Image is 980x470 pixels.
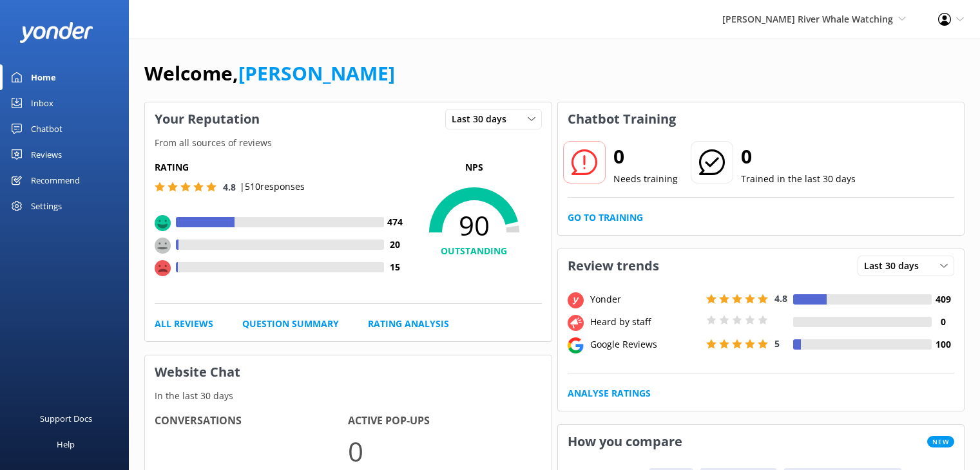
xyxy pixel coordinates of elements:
div: Chatbot [31,116,62,142]
div: Inbox [31,90,53,116]
div: Reviews [31,142,62,167]
div: Google Reviews [587,337,703,352]
h4: 100 [932,337,954,352]
a: Analyse Ratings [568,386,651,400]
h1: Welcome, [144,58,395,89]
p: NPS [407,160,542,174]
p: Needs training [613,172,678,186]
h4: 474 [384,215,407,229]
h4: 0 [932,315,954,329]
p: From all sources of reviews [145,136,552,150]
span: 90 [407,209,542,241]
span: New [927,436,954,447]
h4: 409 [932,292,954,306]
span: 4.8 [774,292,787,305]
h2: 0 [741,141,856,172]
a: Question Summary [242,317,339,331]
h4: OUTSTANDING [407,244,542,258]
h3: How you compare [558,425,692,458]
div: Support Docs [40,406,92,431]
h4: 20 [384,238,407,252]
h3: Your Reputation [145,102,269,136]
span: 5 [774,337,780,350]
span: Last 30 days [864,259,927,273]
div: Yonder [587,292,703,306]
img: yonder-white-logo.png [19,22,93,43]
h4: 15 [384,260,407,274]
span: Last 30 days [452,112,514,126]
h4: Active Pop-ups [348,413,541,429]
div: Help [57,431,75,457]
h2: 0 [613,141,678,172]
a: [PERSON_NAME] [238,60,395,86]
p: Trained in the last 30 days [741,172,856,186]
p: | 510 responses [240,180,305,194]
h3: Review trends [558,249,669,283]
h3: Chatbot Training [558,102,686,136]
a: All Reviews [155,317,213,331]
span: 4.8 [223,181,236,193]
div: Home [31,64,56,90]
h3: Website Chat [145,355,552,389]
a: Go to Training [568,211,643,225]
a: Rating Analysis [368,317,449,331]
div: Heard by staff [587,315,703,329]
h5: Rating [155,160,407,174]
p: In the last 30 days [145,389,552,403]
h4: Conversations [155,413,348,429]
div: Recommend [31,167,80,193]
span: [PERSON_NAME] River Whale Watching [722,13,893,25]
div: Settings [31,193,62,219]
